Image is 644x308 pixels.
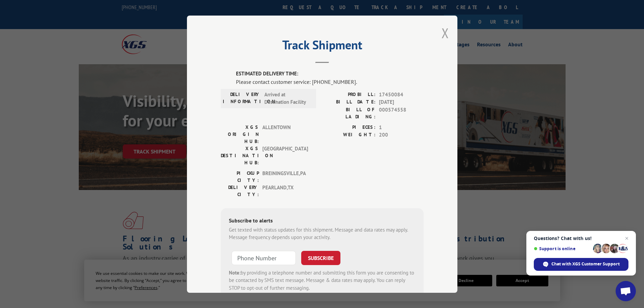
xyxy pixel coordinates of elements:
span: BREININGSVILLE , PA [262,169,308,184]
span: [DATE] [379,98,424,106]
label: PICKUP CITY: [221,169,259,184]
span: [GEOGRAPHIC_DATA] [262,145,308,166]
label: XGS DESTINATION HUB: [221,145,259,166]
label: DELIVERY INFORMATION: [223,91,261,106]
button: SUBSCRIBE [301,251,340,265]
span: ALLENTOWN [262,123,308,145]
span: 200 [379,131,424,139]
strong: Note: [229,269,241,276]
button: Close modal [442,24,449,42]
div: by providing a telephone number and submitting this form you are consenting to be contacted by SM... [229,269,415,292]
label: BILL DATE: [322,98,376,106]
label: PIECES: [322,123,376,131]
span: Support is online [534,246,591,251]
label: WEIGHT: [322,131,376,139]
span: 1 [379,123,424,131]
span: PEARLAND , TX [262,184,308,198]
label: BILL OF LADING: [322,106,376,120]
span: Chat with XGS Customer Support [551,261,620,267]
div: Please contact customer service: [PHONE_NUMBER]. [236,77,424,86]
span: 17450084 [379,91,424,98]
span: 000574558 [379,106,424,120]
label: ESTIMATED DELIVERY TIME: [236,70,424,78]
h2: Track Shipment [221,40,424,53]
span: Questions? Chat with us! [534,236,628,241]
input: Phone Number [232,251,296,265]
div: Subscribe to alerts [229,216,415,226]
div: Chat with XGS Customer Support [534,258,628,271]
span: Close chat [623,234,631,242]
div: Open chat [616,281,636,301]
label: XGS ORIGIN HUB: [221,123,259,145]
label: PROBILL: [322,91,376,98]
label: DELIVERY CITY: [221,184,259,198]
div: Get texted with status updates for this shipment. Message and data rates may apply. Message frequ... [229,226,415,241]
span: Arrived at Destination Facility [264,91,310,106]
